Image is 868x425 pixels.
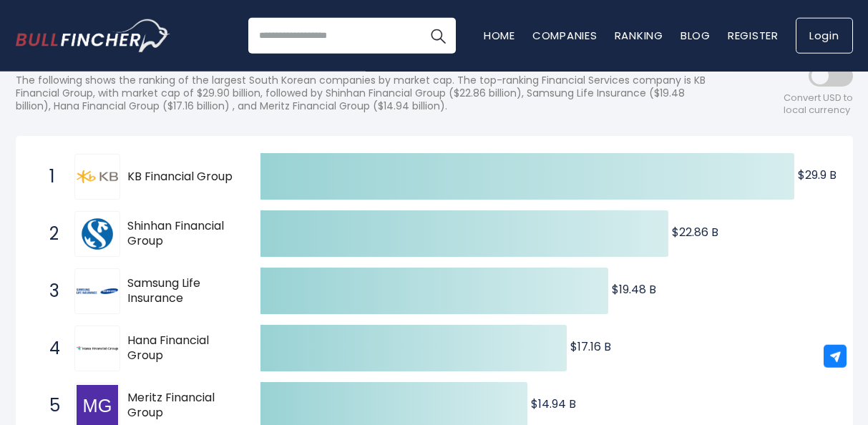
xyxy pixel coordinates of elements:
text: $29.9 B [798,167,837,183]
span: Meritz Financial Group [127,391,235,421]
span: Hana Financial Group [127,333,235,363]
a: Home [484,28,515,43]
span: KB Financial Group [127,170,235,185]
span: 3 [42,279,57,303]
a: Go to homepage [16,19,170,52]
img: Samsung Life Insurance [77,288,118,294]
img: Bullfincher logo [16,19,170,52]
text: $14.94 B [531,396,576,412]
img: KB Financial Group [77,170,118,184]
a: Login [796,18,853,54]
span: 4 [42,336,57,361]
img: Hana Financial Group [77,346,118,351]
p: The following shows the ranking of the largest South Korean companies by market cap. The top-rank... [16,74,724,113]
text: $19.48 B [612,281,656,298]
span: 5 [42,394,57,418]
text: $22.86 B [672,224,718,240]
button: Search [420,18,456,54]
span: Samsung Life Insurance [127,276,235,306]
span: 1 [42,165,57,189]
span: Convert USD to local currency [784,92,853,117]
text: $17.16 B [570,338,611,355]
a: Ranking [615,28,663,43]
img: Shinhan Financial Group [77,213,118,255]
span: 2 [42,222,57,246]
a: Register [728,28,779,43]
a: Blog [681,28,711,43]
a: Companies [532,28,598,43]
span: Shinhan Financial Group [127,219,235,249]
